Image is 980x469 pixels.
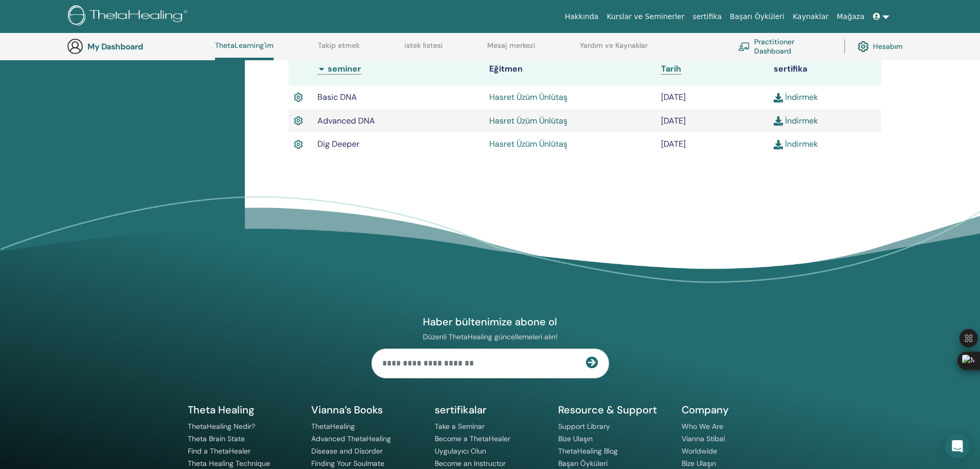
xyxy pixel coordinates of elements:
[317,115,375,126] span: Advanced DNA
[558,422,610,431] a: Support Library
[404,41,443,58] a: istek listesi
[774,92,818,102] a: İndirmek
[558,446,618,456] a: ThetaHealing Blog
[858,35,903,58] a: Hesabım
[561,7,603,26] a: Hakkında
[656,109,769,133] td: [DATE]
[311,459,384,468] a: Finding Your Soulmate
[769,53,881,85] th: sertifika
[435,403,546,416] h5: sertifikalar
[774,93,783,102] img: download.svg
[317,92,357,102] span: Basic DNA
[832,7,868,26] a: Mağaza
[484,53,656,85] th: Eğitmen
[656,132,769,156] td: [DATE]
[311,434,391,443] a: Advanced ThetaHealing
[215,41,274,60] a: ThetaLearning'im
[726,7,789,26] a: Başarı Öyküleri
[682,403,793,416] h5: Company
[558,459,608,468] a: Başarı Öyküleri
[188,459,270,468] a: Theta Healing Technique
[580,41,648,58] a: Yardım ve Kaynaklar
[294,114,303,128] img: Active Certificate
[774,140,783,149] img: download.svg
[311,422,355,431] a: ThetaHealing
[774,116,783,126] img: download.svg
[68,5,191,28] img: logo.png
[188,446,251,456] a: Find a ThetaHealer
[188,403,299,416] h5: Theta Healing
[774,138,818,149] a: İndirmek
[682,446,717,456] a: Worldwide
[87,42,190,51] h3: My Dashboard
[682,459,716,468] a: Bize Ulaşın
[774,115,818,126] a: İndirmek
[294,138,303,151] img: Active Certificate
[371,332,609,341] p: Düzenli ThetaHealing güncellemeleri alın!
[318,41,360,58] a: Takip etmek
[487,41,536,58] a: Mesaj merkezi
[858,39,869,55] img: cog.svg
[738,42,750,51] img: chalkboard-teacher.svg
[688,7,725,26] a: sertifika
[311,403,422,416] h5: Vianna’s Books
[789,7,833,26] a: Kaynaklar
[738,35,832,58] a: Practitioner Dashboard
[188,434,245,443] a: Theta Brain State
[656,85,769,109] td: [DATE]
[558,434,593,443] a: Bize Ulaşın
[602,7,688,26] a: Kurslar ve Seminerler
[67,38,83,55] img: generic-user-icon.jpg
[188,422,255,431] a: ThetaHealing Nedir?
[294,91,303,104] img: Active Certificate
[435,434,510,443] a: Become a ThetaHealer
[489,92,567,102] a: Hasret Üzüm Ünlütaş
[682,434,725,443] a: Vianna Stibal
[435,459,506,468] a: Become an Instructor
[945,434,970,459] div: Open Intercom Messenger
[661,63,681,75] a: Tarih
[489,115,567,126] a: Hasret Üzüm Ünlütaş
[435,422,485,431] a: Take a Seminar
[371,315,609,328] h4: Haber bültenimize abone ol
[558,403,669,416] h5: Resource & Support
[311,446,383,456] a: Disease and Disorder
[317,138,360,149] span: Dig Deeper
[435,446,486,456] a: Uygulayıcı Olun
[682,422,723,431] a: Who We Are
[489,138,567,149] a: Hasret Üzüm Ünlütaş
